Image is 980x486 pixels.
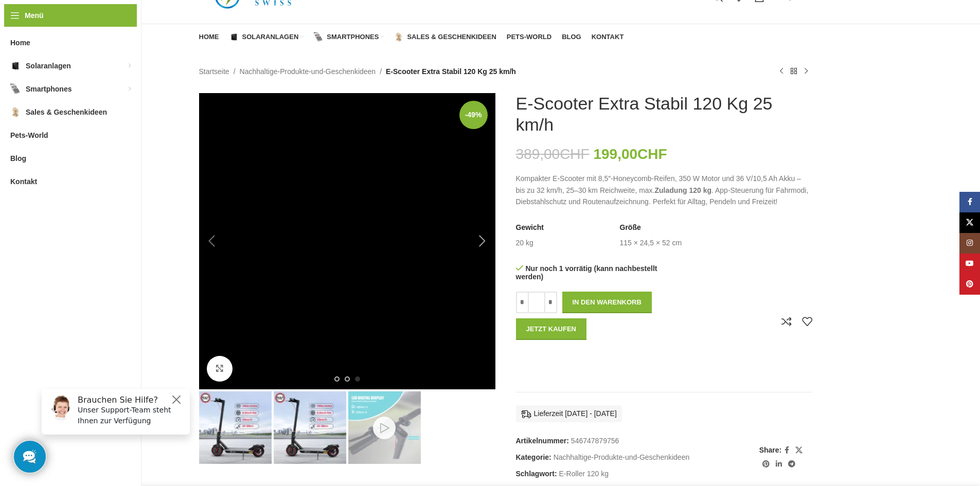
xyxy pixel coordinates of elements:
[199,27,219,47] a: Home
[10,149,26,168] span: Blog
[959,233,980,254] a: Instagram Social Link
[759,444,782,456] span: Share:
[194,27,629,47] div: Hauptnavigation
[10,84,21,94] img: Smartphones
[26,57,71,75] span: Solaranlagen
[514,345,661,374] iframe: Sicherer Rahmen für schnelle Bezahlvorgänge
[10,126,48,145] span: Pets-World
[516,223,544,233] span: Gewicht
[334,376,340,382] li: Go to slide 1
[26,103,107,121] span: Sales & Geschenkideen
[355,376,360,382] li: Go to slide 3
[516,405,622,422] div: Lieferzeit [DATE] - [DATE]
[14,14,40,40] img: Customer service
[781,443,792,457] a: Facebook Social Link
[199,33,219,41] span: Home
[959,212,980,233] a: X Social Link
[507,27,551,47] a: Pets-World
[592,33,624,41] span: Kontakt
[274,391,346,464] img: E-Roller-25 km/h
[314,32,323,42] img: Smartphones
[560,146,590,162] span: CHF
[785,457,798,471] a: Telegram Social Link
[959,192,980,212] a: Facebook Social Link
[394,27,496,47] a: Sales & Geschenkideen
[459,101,488,129] span: -49%
[562,33,581,41] span: Blog
[516,223,812,248] table: Produktdetails
[199,66,229,77] a: Startseite
[198,391,273,464] div: 1 / 3
[620,223,641,233] span: Größe
[10,33,30,52] span: Home
[199,66,516,77] nav: Breadcrumb
[26,80,72,98] span: Smartphones
[507,33,551,41] span: Pets-World
[44,14,150,24] h6: Brauchen Sie Hilfe?
[562,292,652,313] button: In den Warenkorb
[470,228,495,254] div: Next slide
[792,443,806,457] a: X Social Link
[327,33,379,41] span: Smartphones
[516,146,590,162] bdi: 389,00
[516,238,533,248] td: 20 kg
[273,391,347,464] div: 2 / 3
[800,65,812,78] a: Nächstes Produkt
[773,457,785,471] a: LinkedIn Social Link
[345,376,350,382] li: Go to slide 2
[199,93,495,389] img: E-Roller 25 Km/h 120 kg
[516,453,551,461] span: Kategorie:
[198,93,496,389] div: 3 / 3
[137,13,149,25] button: Close
[44,24,150,46] p: Unser Support-Team steht Ihnen zur Verfügung
[407,33,496,41] span: Sales & Geschenkideen
[386,66,516,77] span: E-Scooter Extra Stabil 120 Kg 25 km/h
[571,437,619,445] span: 546747879756
[10,172,37,191] span: Kontakt
[559,470,609,478] a: E-Roller 120 kg
[592,27,624,47] a: Kontakt
[229,27,304,47] a: Solaranlagen
[529,292,544,313] input: Produktmenge
[394,32,403,42] img: Sales & Geschenkideen
[348,391,421,464] img: E-Scooter Extra Stabil 120 Kg 25 km/h – Bild 3
[240,66,376,77] a: Nachhaltige-Produkte-und-Geschenkideen
[516,318,587,340] button: Jetzt kaufen
[759,457,773,471] a: Pinterest Social Link
[242,33,299,41] span: Solaranlagen
[959,274,980,295] a: Pinterest Social Link
[562,27,581,47] a: Blog
[516,93,812,135] h1: E-Scooter Extra Stabil 120 Kg 25 km/h
[554,453,690,461] a: Nachhaltige-Produkte-und-Geschenkideen
[655,186,711,194] strong: Zuladung 120 kg
[637,146,667,162] span: CHF
[620,238,682,248] td: 115 × 24,5 × 52 cm
[516,437,569,445] span: Artikelnummer:
[10,61,21,71] img: Solaranlagen
[959,254,980,274] a: YouTube Social Link
[199,228,225,254] div: Previous slide
[775,65,788,78] a: Vorheriges Produkt
[516,264,659,282] p: Nur noch 1 vorrätig (kann nachbestellt werden)
[347,391,422,464] div: 3 / 3
[516,173,812,207] p: Kompakter E-Scooter mit 8,5″-Honeycomb-Reifen, 350 W Motor und 36 V/10,5 Ah Akku – bis zu 32 km/h...
[593,146,667,162] bdi: 199,00
[314,27,384,47] a: Smartphones
[229,32,239,42] img: Solaranlagen
[199,391,272,464] img: E-Roller-25 km/h
[10,107,21,117] img: Sales & Geschenkideen
[25,10,44,21] span: Menü
[516,470,557,478] span: Schlagwort:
